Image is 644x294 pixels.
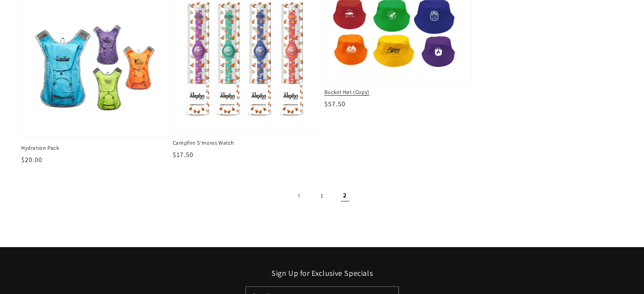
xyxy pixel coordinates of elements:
[21,268,623,278] h2: Sign Up for Exclusive Specials
[313,186,332,205] a: Page 1
[290,186,309,205] a: Previous page
[324,88,472,96] span: Bucket Hat (Copy)
[21,186,623,205] nav: Pagination
[336,186,354,205] span: Page 2
[21,155,42,164] span: $20.00
[173,150,193,159] span: $17.50
[324,99,345,108] span: $57.50
[173,139,320,147] span: Campfire S'mores Watch
[21,144,169,152] span: Hydration Pack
